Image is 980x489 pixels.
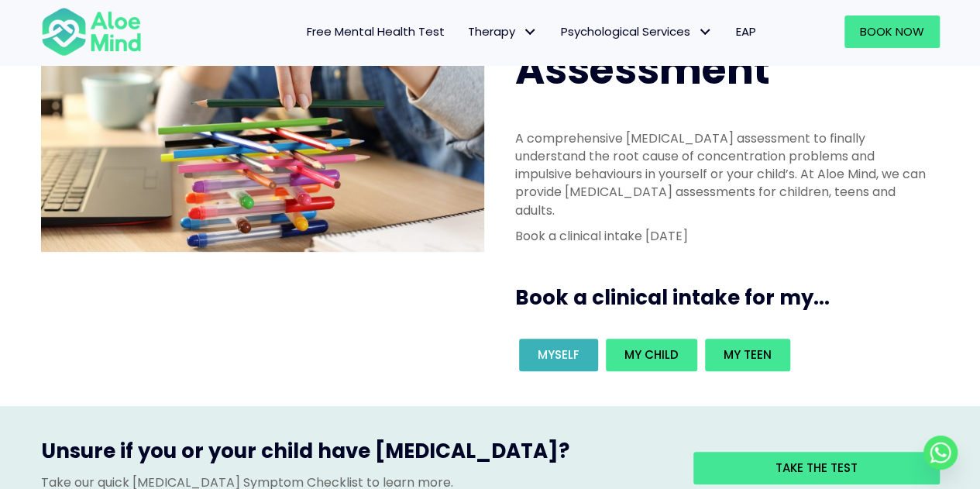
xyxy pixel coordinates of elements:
h3: Unsure if you or your child have [MEDICAL_DATA]? [41,437,670,473]
h3: Book a clinical intake for my... [515,284,946,312]
span: My child [624,346,679,363]
a: Take the test [693,452,940,484]
p: Book a clinical intake [DATE] [515,227,930,245]
span: Take the test [775,460,858,476]
span: My teen [724,346,772,363]
span: Psychological Services: submenu [694,21,717,43]
a: EAP [724,15,768,48]
span: EAP [736,23,756,40]
span: Myself [538,346,579,363]
p: A comprehensive [MEDICAL_DATA] assessment to finally understand the root cause of concentration p... [515,129,930,219]
span: Therapy [468,23,538,40]
a: Book Now [844,15,940,48]
span: Free Mental Health Test [307,23,445,40]
nav: Menu [162,15,768,48]
a: Whatsapp [923,436,958,470]
a: My child [606,339,697,371]
img: Aloe mind Logo [41,6,142,57]
div: Book an intake for my... [515,335,930,375]
span: Psychological Services [561,23,713,40]
span: Therapy: submenu [519,21,542,43]
a: Free Mental Health Test [295,15,456,48]
a: Myself [519,339,598,371]
span: Book Now [860,23,924,40]
a: TherapyTherapy: submenu [456,15,549,48]
a: My teen [705,339,790,371]
a: Psychological ServicesPsychological Services: submenu [549,15,724,48]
